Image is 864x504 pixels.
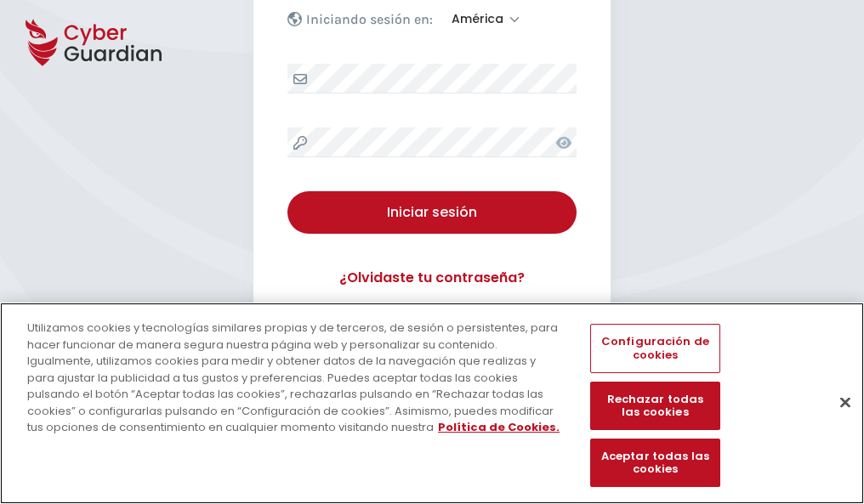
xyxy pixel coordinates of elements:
button: Rechazar todas las cookies [590,382,719,430]
div: Iniciar sesión [300,202,564,223]
button: Cerrar [827,383,864,421]
a: Más información sobre su privacidad, se abre en una nueva pestaña [438,419,560,435]
button: Aceptar todas las cookies [590,439,719,487]
button: Iniciar sesión [287,191,577,234]
a: ¿Olvidaste tu contraseña? [287,268,577,288]
div: Utilizamos cookies y tecnologías similares propias y de terceros, de sesión o persistentes, para ... [27,320,565,436]
button: Configuración de cookies, Abre el cuadro de diálogo del centro de preferencias. [590,324,719,372]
